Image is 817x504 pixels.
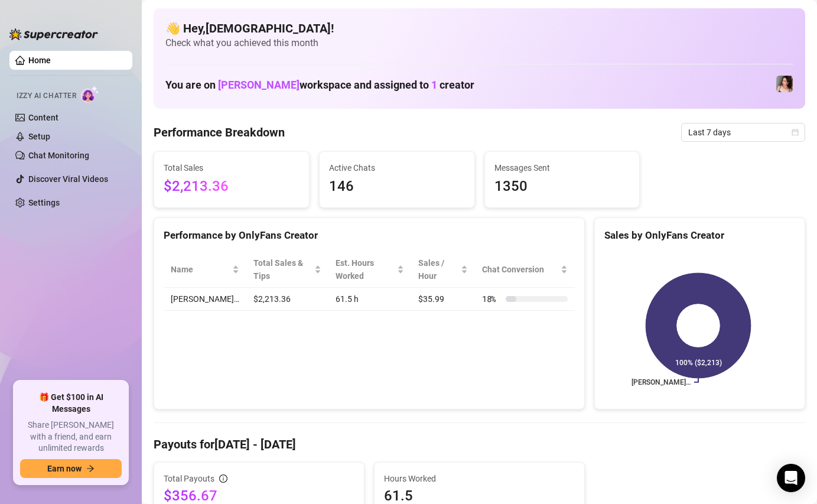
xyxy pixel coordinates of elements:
[154,436,805,453] h4: Payouts for [DATE] - [DATE]
[494,175,630,198] span: 1350
[28,174,108,184] a: Discover Viral Videos
[431,79,437,91] span: 1
[86,464,95,473] span: arrow-right
[28,56,51,65] a: Home
[17,90,76,102] span: Izzy AI Chatter
[336,256,395,282] div: Est. Hours Worked
[28,113,58,122] a: Content
[165,37,793,50] span: Check what you achieved this month
[165,79,474,92] h1: You are on workspace and assigned to creator
[418,256,458,282] span: Sales / Hour
[494,161,630,174] span: Messages Sent
[632,378,691,386] text: [PERSON_NAME]…
[171,263,230,276] span: Name
[482,263,558,276] span: Chat Conversion
[329,175,465,198] span: 146
[253,256,312,282] span: Total Sales & Tips
[164,161,300,174] span: Total Sales
[688,123,798,141] span: Last 7 days
[28,151,89,160] a: Chat Monitoring
[154,124,285,141] h4: Performance Breakdown
[219,474,227,483] span: info-circle
[777,464,805,492] div: Open Intercom Messenger
[475,252,575,288] th: Chat Conversion
[411,288,475,311] td: $35.99
[28,132,50,141] a: Setup
[164,472,214,485] span: Total Payouts
[164,288,246,311] td: [PERSON_NAME]…
[20,420,122,454] span: Share [PERSON_NAME] with a friend, and earn unlimited rewards
[218,79,300,91] span: [PERSON_NAME]
[164,252,246,288] th: Name
[329,161,465,174] span: Active Chats
[20,459,122,478] button: Earn nowarrow-right
[411,252,475,288] th: Sales / Hour
[246,288,328,311] td: $2,213.36
[165,20,793,37] h4: 👋 Hey, [DEMOGRAPHIC_DATA] !
[164,227,575,243] div: Performance by OnlyFans Creator
[20,392,122,415] span: 🎁 Get $100 in AI Messages
[776,76,793,92] img: Lauren
[482,292,501,305] span: 18 %
[384,472,575,485] span: Hours Worked
[328,288,411,311] td: 61.5 h
[164,175,300,198] span: $2,213.36
[604,227,795,243] div: Sales by OnlyFans Creator
[81,86,99,103] img: AI Chatter
[246,252,328,288] th: Total Sales & Tips
[28,198,60,207] a: Settings
[47,464,82,473] span: Earn now
[9,28,98,40] img: logo-BBDzfeDw.svg
[792,129,799,136] span: calendar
